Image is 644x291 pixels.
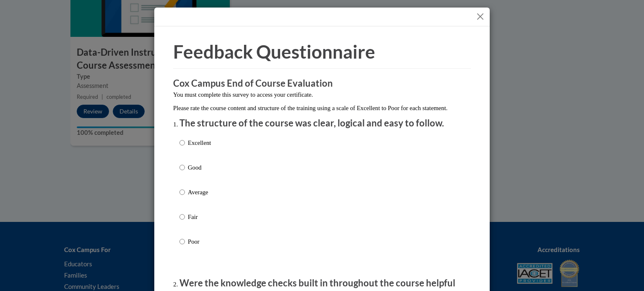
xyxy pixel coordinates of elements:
[173,90,471,99] p: You must complete this survey to access your certificate.
[475,11,486,22] button: Close
[188,237,211,246] p: Poor
[188,212,211,221] p: Fair
[173,41,375,62] span: Feedback Questionnaire
[179,138,185,147] input: Excellent
[179,212,185,221] input: Fair
[188,163,211,172] p: Good
[173,77,471,90] h3: Cox Campus End of Course Evaluation
[188,188,211,197] p: Average
[173,103,471,113] p: Please rate the course content and structure of the training using a scale of Excellent to Poor f...
[179,188,185,197] input: Average
[188,138,211,147] p: Excellent
[179,117,465,130] p: The structure of the course was clear, logical and easy to follow.
[179,163,185,172] input: Good
[179,237,185,246] input: Poor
